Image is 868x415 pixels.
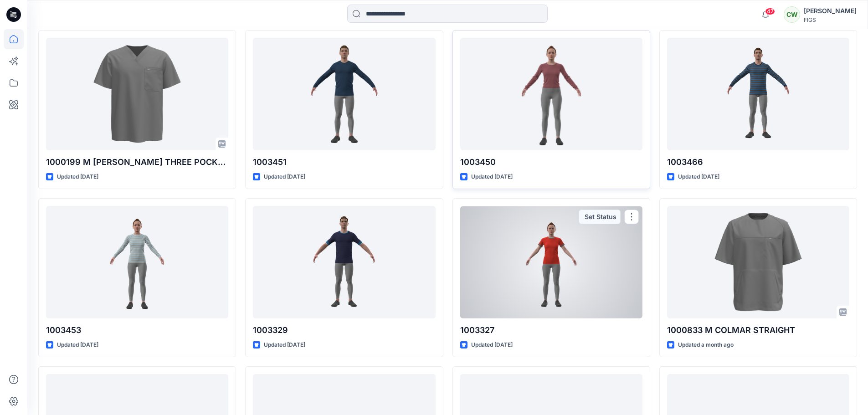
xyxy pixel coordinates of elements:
[804,16,857,23] div: FIGS
[667,206,849,318] a: 1000833 M COLMAR STRAIGHT
[804,5,857,16] div: [PERSON_NAME]
[667,156,849,169] p: 1003466
[667,38,849,150] a: 1003466
[57,340,98,350] p: Updated [DATE]
[46,156,228,169] p: 1000199 M [PERSON_NAME] THREE POCKET BASE
[471,172,513,182] p: Updated [DATE]
[46,324,228,337] p: 1003453
[784,6,800,23] div: CW
[264,340,305,350] p: Updated [DATE]
[460,156,642,169] p: 1003450
[678,172,719,182] p: Updated [DATE]
[460,324,642,337] p: 1003327
[57,172,98,182] p: Updated [DATE]
[460,206,642,318] a: 1003327
[253,156,435,169] p: 1003451
[253,324,435,337] p: 1003329
[460,38,642,150] a: 1003450
[471,340,513,350] p: Updated [DATE]
[46,206,228,318] a: 1003453
[253,38,435,150] a: 1003451
[264,172,305,182] p: Updated [DATE]
[678,340,734,350] p: Updated a month ago
[46,38,228,150] a: 1000199 M LEON THREE POCKET BASE
[253,206,435,318] a: 1003329
[765,8,775,15] span: 47
[667,324,849,337] p: 1000833 M COLMAR STRAIGHT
